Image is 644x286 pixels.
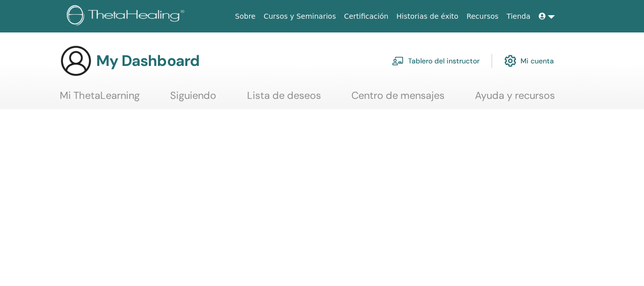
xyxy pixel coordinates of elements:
[392,7,462,26] a: Historias de éxito
[504,50,554,72] a: Mi cuenta
[392,50,479,72] a: Tablero del instructor
[60,45,92,77] img: generic-user-icon.jpg
[247,89,321,109] a: Lista de deseos
[503,7,535,26] a: Tienda
[475,89,555,109] a: Ayuda y recursos
[392,56,404,65] img: chalkboard-teacher.svg
[340,7,392,26] a: Certificación
[260,7,340,26] a: Cursos y Seminarios
[462,7,502,26] a: Recursos
[231,7,259,26] a: Sobre
[60,89,140,109] a: Mi ThetaLearning
[351,89,445,109] a: Centro de mensajes
[67,5,188,28] img: logo.png
[504,52,516,69] img: cog.svg
[170,89,216,109] a: Siguiendo
[96,52,199,70] h3: My Dashboard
